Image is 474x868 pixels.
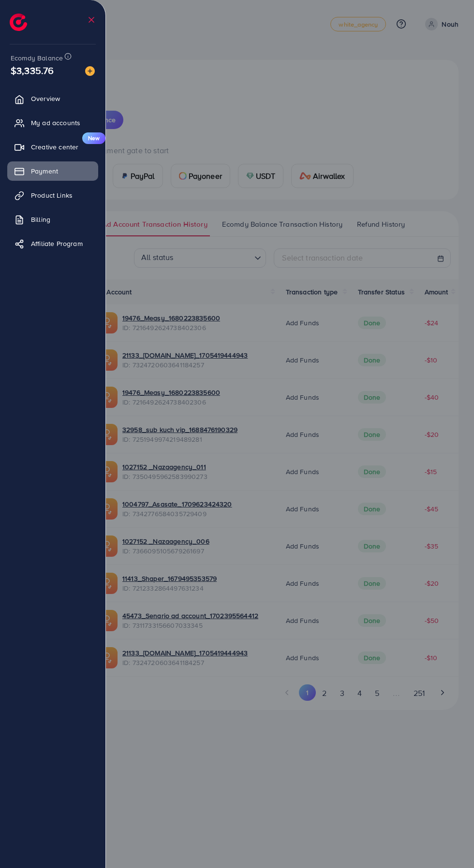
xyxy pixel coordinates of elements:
[7,186,98,205] a: Product Links
[82,132,105,144] span: New
[31,239,83,248] span: Affiliate Program
[11,63,54,77] span: $3,335.76
[7,113,98,132] a: My ad accounts
[85,66,95,76] img: image
[31,118,80,128] span: My ad accounts
[31,142,78,152] span: Creative center
[7,137,98,157] a: Creative centerNew
[31,215,50,224] span: Billing
[7,161,98,181] a: Payment
[433,825,467,861] iframe: Chat
[7,210,98,229] a: Billing
[31,94,60,103] span: Overview
[11,53,63,63] span: Ecomdy Balance
[31,166,58,176] span: Payment
[7,234,98,253] a: Affiliate Program
[31,190,73,200] span: Product Links
[7,89,98,108] a: Overview
[10,14,27,31] img: logo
